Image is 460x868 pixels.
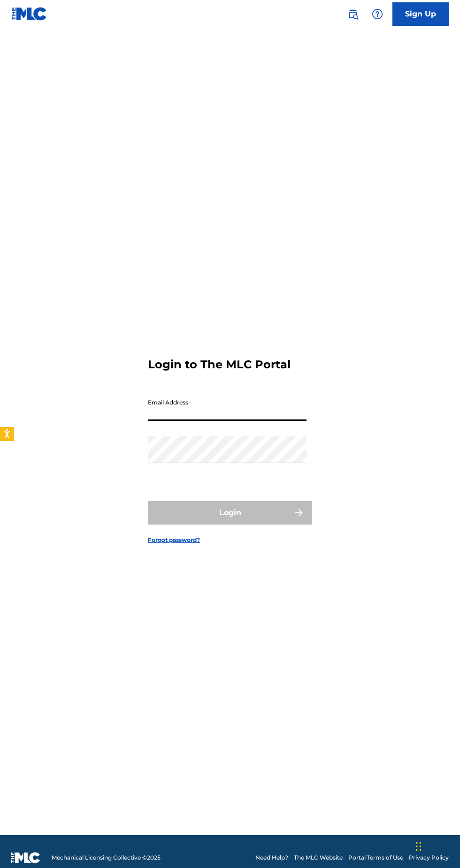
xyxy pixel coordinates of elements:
span: Mechanical Licensing Collective © 2025 [52,853,161,862]
div: Drag [416,832,422,860]
a: Public Search [344,5,362,23]
a: The MLC Website [294,853,343,862]
a: Need Help? [255,853,288,862]
img: logo [11,852,40,863]
a: Portal Terms of Use [348,853,403,862]
div: Help [368,5,387,23]
img: help [372,8,383,20]
img: search [347,8,359,20]
a: Forgot password? [148,536,200,544]
a: Sign Up [392,2,449,26]
img: MLC Logo [11,7,47,21]
h3: Login to The MLC Portal [148,358,291,372]
a: Privacy Policy [409,853,449,862]
iframe: Chat Widget [413,823,460,868]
